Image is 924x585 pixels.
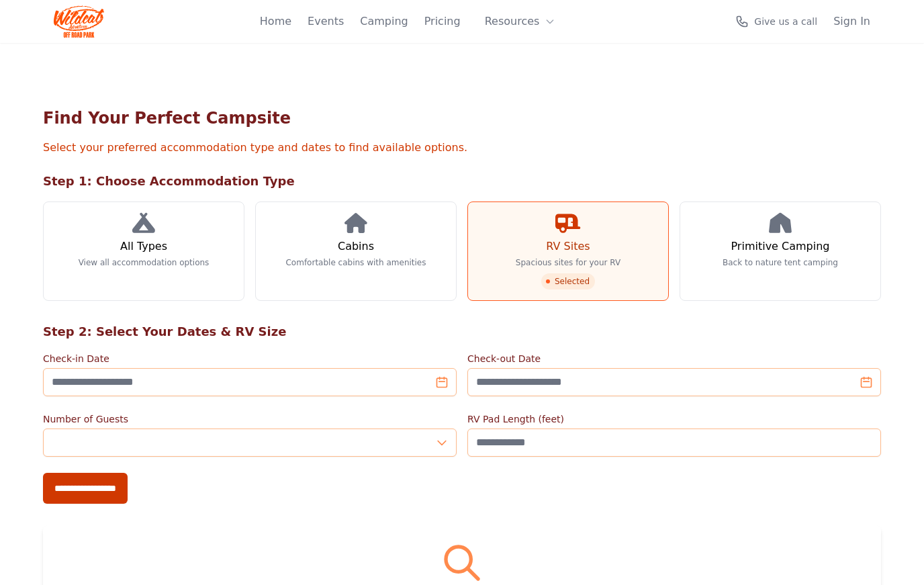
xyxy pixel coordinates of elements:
h3: RV Sites [546,238,590,255]
label: Check-out Date [467,352,881,365]
a: Cabins Comfortable cabins with amenities [255,201,457,301]
a: All Types View all accommodation options [43,201,244,301]
p: Comfortable cabins with amenities [285,257,426,268]
label: Number of Guests [43,412,457,426]
p: View all accommodation options [79,257,210,268]
img: Wildcat Logo [54,5,104,38]
a: Primitive Camping Back to nature tent camping [680,201,881,301]
p: Select your preferred accommodation type and dates to find available options. [43,140,881,156]
a: RV Sites Spacious sites for your RV Selected [467,201,669,301]
label: Check-in Date [43,352,457,365]
a: Sign In [833,13,870,30]
h2: Step 2: Select Your Dates & RV Size [43,322,881,341]
h2: Step 1: Choose Accommodation Type [43,172,881,191]
button: Resources [477,8,564,35]
p: Spacious sites for your RV [516,257,620,268]
span: Selected [541,273,595,289]
h1: Find Your Perfect Campsite [43,107,881,129]
a: Camping [360,13,408,30]
h3: Cabins [338,238,374,255]
h3: Primitive Camping [731,238,830,255]
span: Give us a call [754,15,817,28]
a: Events [308,13,344,30]
a: Give us a call [735,15,817,28]
h3: All Types [120,238,167,255]
a: Home [260,13,291,30]
a: Pricing [424,13,461,30]
label: RV Pad Length (feet) [467,412,881,426]
p: Back to nature tent camping [723,257,838,268]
